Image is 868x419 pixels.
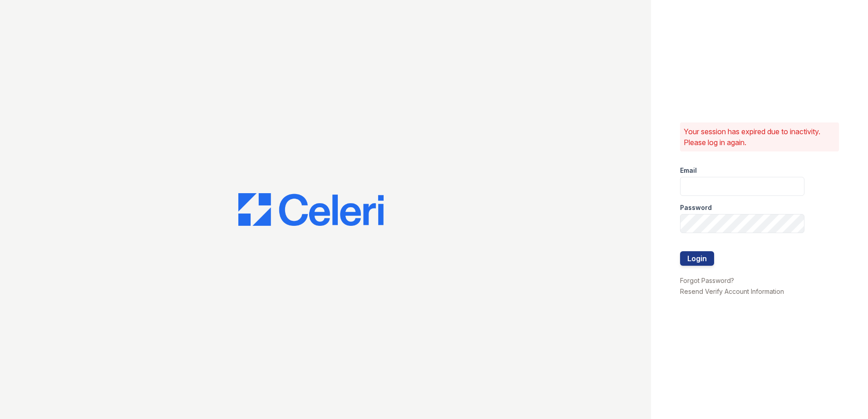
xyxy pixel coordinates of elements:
[680,287,784,295] a: Resend Verify Account Information
[680,203,712,212] label: Password
[238,193,384,226] img: CE_Logo_Blue-a8612792a0a2168367f1c8372b55b34899dd931a85d93a1a3d3e32e68fde9ad4.png
[680,277,734,284] a: Forgot Password?
[684,126,835,148] p: Your session has expired due to inactivity. Please log in again.
[680,251,714,266] button: Login
[680,166,697,175] label: Email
